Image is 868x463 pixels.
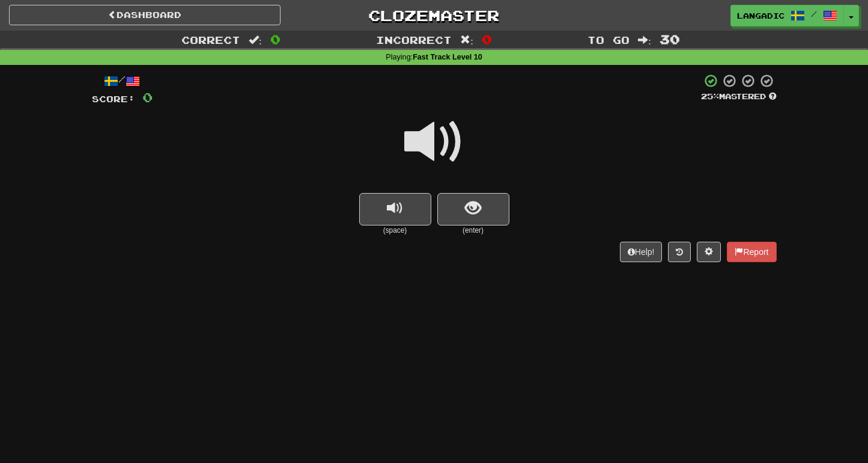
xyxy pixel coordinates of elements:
[668,242,691,262] button: Round history (alt+y)
[376,34,452,46] span: Incorrect
[92,73,153,88] div: /
[359,193,431,225] button: replay audio
[437,225,509,236] small: (enter)
[730,5,844,26] a: langadic /
[92,94,135,104] span: Score:
[620,242,663,262] button: Help!
[142,90,153,105] span: 0
[181,34,240,46] span: Correct
[437,193,509,225] button: show sentence
[249,35,262,45] span: :
[701,91,777,102] div: Mastered
[359,225,431,236] small: (space)
[727,242,776,262] button: Report
[482,32,492,46] span: 0
[737,10,785,21] span: langadic
[701,91,719,101] span: 25 %
[811,10,817,18] span: /
[299,5,570,26] a: Clozemaster
[460,35,473,45] span: :
[660,32,680,46] span: 30
[413,53,482,61] strong: Fast Track Level 10
[638,35,651,45] span: :
[270,32,281,46] span: 0
[9,5,281,25] a: Dashboard
[587,34,630,46] span: To go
